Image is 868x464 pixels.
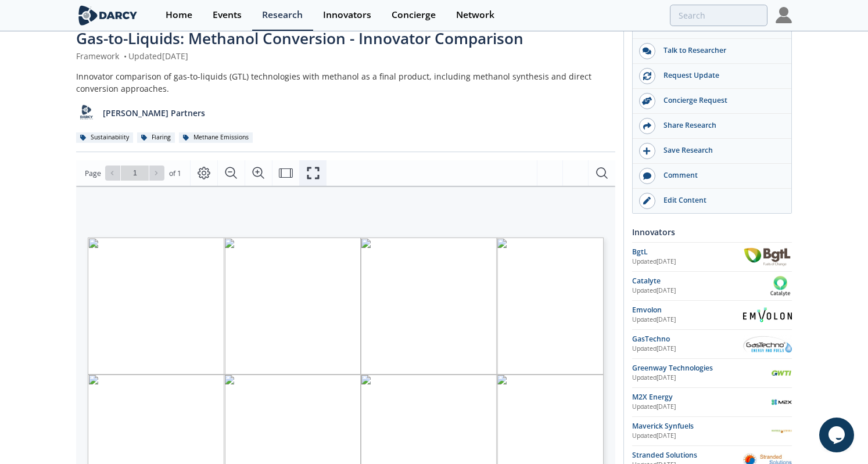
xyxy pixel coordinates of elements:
[655,70,785,81] div: Request Update
[743,247,792,267] img: BgtL
[772,392,792,412] img: M2X Energy
[655,170,785,181] div: Comment
[632,363,772,373] div: Greenway Technologies
[772,421,792,441] img: Maverick Synfuels
[76,50,615,62] div: Framework Updated [DATE]
[179,132,253,143] div: Methane Emissions
[769,276,792,296] img: Catalyte
[103,107,205,119] p: [PERSON_NAME] Partners
[632,315,743,325] div: Updated [DATE]
[632,305,743,315] div: Emvolon
[166,10,192,20] div: Home
[632,334,792,354] a: GasTechno Updated[DATE] GasTechno
[743,335,792,353] img: GasTechno
[632,421,792,441] a: Maverick Synfuels Updated[DATE] Maverick Synfuels
[632,392,792,412] a: M2X Energy Updated[DATE] M2X Energy
[632,247,792,267] a: BgtL Updated[DATE] BgtL
[76,70,615,95] div: Innovator comparison of gas-to-liquids (GTL) technologies with methanol as a final product, inclu...
[655,45,785,56] div: Talk to Researcher
[655,120,785,131] div: Share Research
[776,7,792,23] img: Profile
[632,286,769,296] div: Updated [DATE]
[632,421,772,431] div: Maverick Synfuels
[76,132,133,143] div: Sustainability
[743,308,792,322] img: Emvolon
[633,189,791,213] a: Edit Content
[655,145,785,156] div: Save Research
[632,247,743,257] div: BgtL
[819,418,856,452] iframe: chat widget
[670,5,767,26] input: Advanced Search
[632,276,792,296] a: Catalyte Updated[DATE] Catalyte
[632,344,743,354] div: Updated [DATE]
[632,257,743,267] div: Updated [DATE]
[76,5,139,26] img: logo-wide.svg
[213,10,242,20] div: Events
[262,10,303,20] div: Research
[121,51,128,62] span: •
[632,450,743,461] div: Stranded Solutions
[632,222,792,242] div: Innovators
[632,334,743,344] div: GasTechno
[632,363,792,383] a: Greenway Technologies Updated[DATE] Greenway Technologies
[76,28,523,49] span: Gas-to-Liquids: Methanol Conversion - Innovator Comparison
[632,402,772,412] div: Updated [DATE]
[655,195,785,206] div: Edit Content
[772,363,792,383] img: Greenway Technologies
[632,305,792,325] a: Emvolon Updated[DATE] Emvolon
[655,95,785,106] div: Concierge Request
[632,392,772,402] div: M2X Energy
[632,431,772,441] div: Updated [DATE]
[323,10,371,20] div: Innovators
[137,132,175,143] div: Flaring
[392,10,436,20] div: Concierge
[632,373,772,383] div: Updated [DATE]
[632,276,769,286] div: Catalyte
[456,10,494,20] div: Network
